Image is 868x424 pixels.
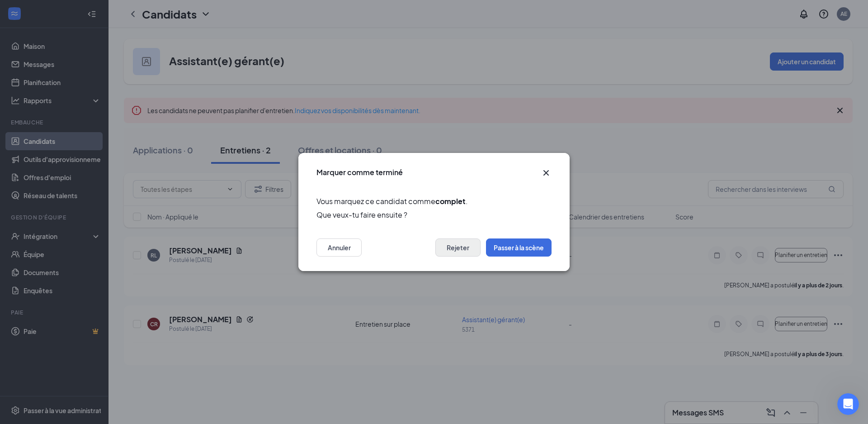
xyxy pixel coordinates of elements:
font: Annuler [328,243,351,252]
font: Rejeter [447,243,469,252]
button: Passer à la scène [486,238,552,257]
button: Rejeter [435,238,481,257]
iframe: Chat en direct par interphone [837,393,859,415]
font: Vous marquez ce candidat comme [316,196,435,206]
font: . [466,196,468,206]
button: Annuler [316,238,362,257]
font: complet [435,196,466,206]
font: Passer à la scène [494,243,544,252]
font: Que veux-tu faire ensuite ? [316,210,407,219]
font: Marquer comme terminé [316,167,403,177]
button: Fermer [541,167,552,178]
svg: Croix [541,167,552,178]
